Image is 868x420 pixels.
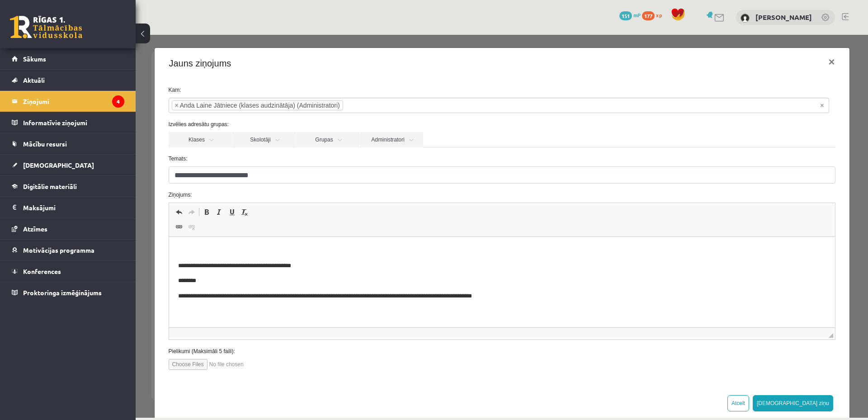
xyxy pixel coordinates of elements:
[224,97,288,113] a: Administratori
[12,282,124,303] a: Proktoringa izmēģinājums
[23,140,67,148] span: Mācību resursi
[160,97,224,113] a: Grupas
[619,11,632,20] span: 151
[26,312,707,321] label: Pielikumi (Maksimāli 5 faili):
[592,360,613,377] button: Atcelt
[617,360,698,377] button: [DEMOGRAPHIC_DATA] ziņu
[12,91,124,112] a: Ziņojumi4
[77,171,90,183] a: Italic (Ctrl+I)
[693,298,698,303] span: Resize
[755,13,812,22] a: [PERSON_NAME]
[23,112,124,133] legend: Informatīvie ziņojumi
[23,288,102,297] span: Proktoringa izmēģinājums
[12,70,124,90] a: Aktuāli
[33,22,96,35] h4: Jauns ziņojums
[12,261,124,282] a: Konferences
[684,66,688,75] span: Noņemt visus vienumus
[26,120,707,128] label: Temats:
[23,225,47,233] span: Atzīmes
[112,95,124,108] i: 4
[656,11,662,19] span: xp
[50,186,62,198] a: Unlink
[633,11,641,19] span: mP
[741,14,750,23] img: Viktorija Romulāne
[642,11,666,19] a: 177 xp
[12,197,124,218] a: Maksājumi
[23,197,124,218] legend: Maksājumi
[90,171,103,183] a: Underline (Ctrl+U)
[50,171,62,183] a: Redo (Ctrl+Y)
[12,48,124,69] a: Sākums
[685,14,706,40] button: ×
[103,171,115,183] a: Remove Format
[23,246,94,254] span: Motivācijas programma
[12,155,124,175] a: [DEMOGRAPHIC_DATA]
[12,112,124,133] a: Informatīvie ziņojumi
[65,171,77,183] a: Bold (Ctrl+B)
[10,16,82,38] a: Rīgas 1. Tālmācības vidusskola
[36,66,208,76] li: Anda Laine Jātniece (klases audzinātāja) (Administratori)
[23,267,61,275] span: Konferences
[39,66,43,75] span: ×
[12,218,124,239] a: Atzīmes
[23,76,45,84] span: Aktuāli
[12,133,124,154] a: Mācību resursi
[12,240,124,260] a: Motivācijas programma
[12,176,124,197] a: Digitālie materiāli
[26,85,707,94] label: Izvēlies adresātu grupas:
[97,97,160,113] a: Skolotāji
[37,186,50,198] a: Link (Ctrl+K)
[23,161,94,169] span: [DEMOGRAPHIC_DATA]
[33,202,699,293] iframe: Editor, wiswyg-editor-47024788968140-1758026000-156
[23,182,77,190] span: Digitālie materiāli
[23,91,124,112] legend: Ziņojumi
[26,156,707,164] label: Ziņojums:
[23,55,46,63] span: Sākums
[33,97,96,113] a: Klases
[37,171,50,183] a: Undo (Ctrl+Z)
[642,11,655,20] span: 177
[619,11,641,19] a: 151 mP
[26,51,707,59] label: Kam:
